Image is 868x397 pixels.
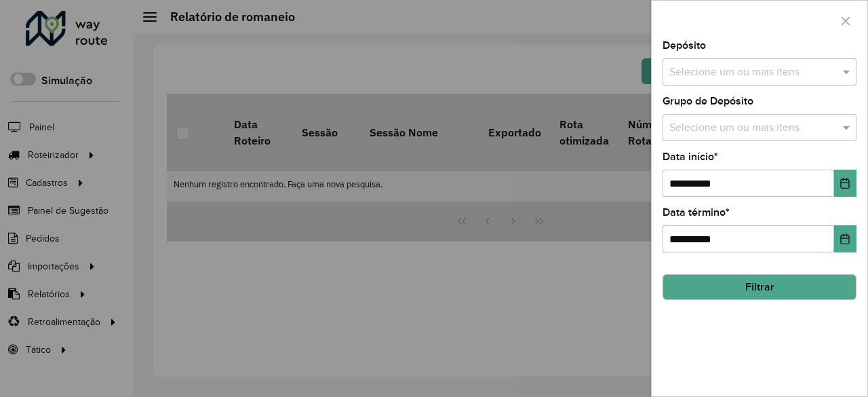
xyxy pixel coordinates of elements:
label: Grupo de Depósito [663,93,753,109]
button: Filtrar [663,274,856,300]
button: Choose Date [834,225,856,252]
label: Data término [663,204,730,221]
label: Data início [663,149,718,165]
label: Depósito [663,37,706,54]
button: Choose Date [834,170,856,197]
